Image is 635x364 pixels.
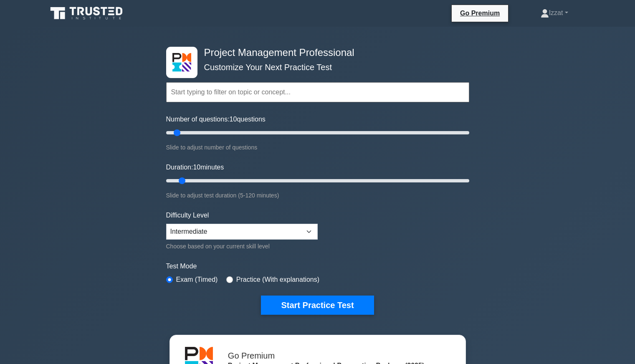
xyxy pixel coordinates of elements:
a: Izzat [521,5,588,21]
label: Practice (With explanations) [236,275,319,285]
label: Test Mode [166,261,469,271]
button: Start Practice Test [261,296,374,315]
div: Slide to adjust test duration (5-120 minutes) [166,190,469,200]
label: Duration: minutes [166,162,224,172]
label: Number of questions: questions [166,114,266,124]
span: 10 [193,164,200,171]
span: 10 [230,116,237,123]
label: Difficulty Level [166,210,209,220]
a: Go Premium [455,8,505,18]
div: Slide to adjust number of questions [166,142,469,152]
h4: Project Management Professional [201,47,428,59]
div: Choose based on your current skill level [166,241,318,251]
input: Start typing to filter on topic or concept... [166,82,469,102]
label: Exam (Timed) [176,275,218,285]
